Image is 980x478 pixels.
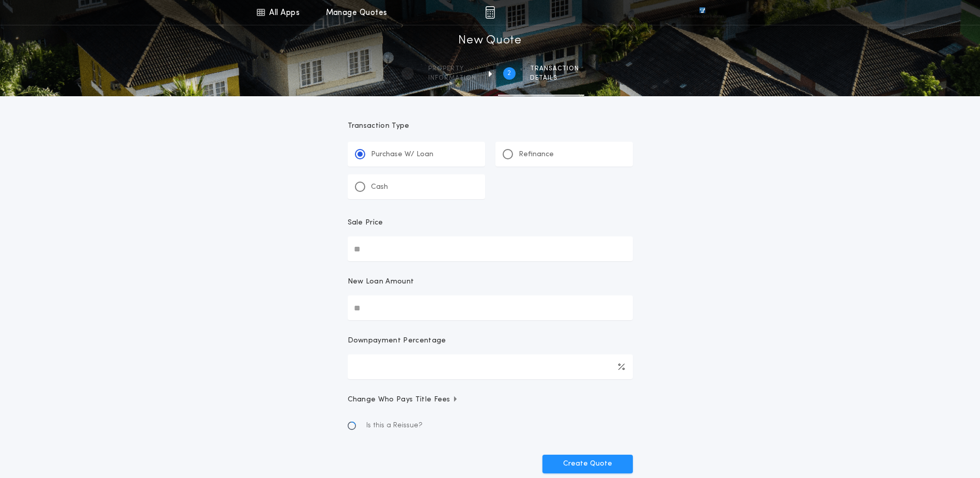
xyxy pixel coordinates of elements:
input: New Loan Amount [348,295,633,320]
h1: New Quote [458,33,521,49]
p: Purchase W/ Loan [371,150,433,160]
button: Change Who Pays Title Fees [348,395,633,405]
p: New Loan Amount [348,277,414,287]
p: Refinance [519,150,554,160]
img: vs-icon [680,7,724,18]
span: Transaction [530,65,579,73]
span: Property [428,65,476,73]
span: information [428,74,476,82]
span: details [530,74,579,82]
img: img [485,6,495,19]
button: Create Quote [542,455,633,473]
input: Sale Price [348,236,633,261]
span: Change Who Pays Title Fees [348,395,459,405]
p: Downpayment Percentage [348,336,446,346]
p: Cash [371,182,388,192]
span: Is this a Reissue? [366,421,423,431]
p: Sale Price [348,218,383,228]
input: Downpayment Percentage [348,354,633,379]
p: Transaction Type [348,121,633,131]
h2: 2 [507,69,511,78]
